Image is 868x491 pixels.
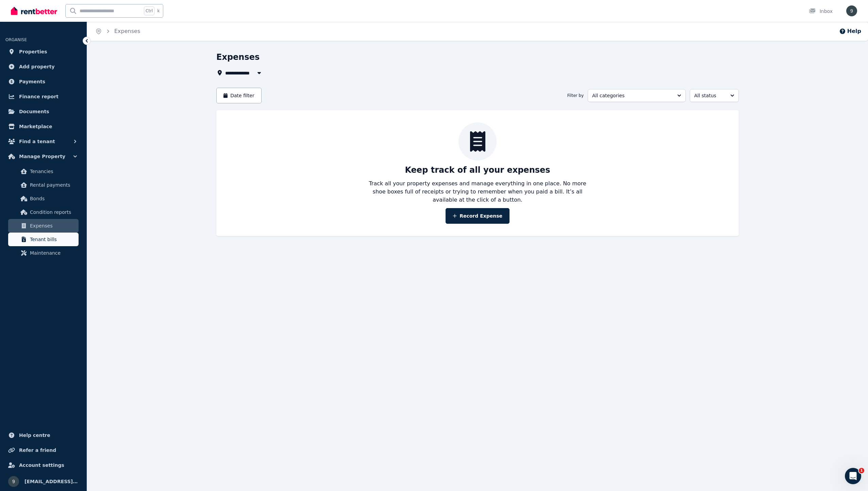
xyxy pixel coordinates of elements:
[30,194,76,203] span: Bonds
[5,428,81,442] a: Help centre
[19,78,45,86] span: Payments
[8,192,79,205] a: Bonds
[30,235,76,243] span: Tenant bills
[809,8,833,15] div: Inbox
[11,6,57,16] img: RentBetter
[5,37,27,42] span: ORGANISE
[19,446,56,454] span: Refer a friend
[8,165,79,178] a: Tenancies
[5,45,81,58] a: Properties
[30,249,76,257] span: Maintenance
[845,468,861,484] iframe: Intercom live chat
[846,5,857,16] img: 93surf@gmail.com
[19,431,50,439] span: Help centre
[5,60,81,73] a: Add property
[19,107,49,116] span: Documents
[8,205,79,219] a: Condition reports
[144,6,154,15] span: Ctrl
[588,89,686,102] button: All categories
[839,27,861,35] button: Help
[114,28,140,34] a: Expenses
[5,458,81,472] a: Account settings
[8,219,79,233] a: Expenses
[8,246,79,260] a: Maintenance
[5,120,81,133] a: Marketplace
[157,8,160,14] span: k
[19,122,52,131] span: Marketplace
[30,222,76,230] span: Expenses
[19,152,65,160] span: Manage Property
[19,92,59,101] span: Finance report
[19,63,55,71] span: Add property
[567,93,584,98] span: Filter by
[5,90,81,103] a: Finance report
[5,150,81,163] button: Manage Property
[19,137,55,146] span: Find a tenant
[24,477,79,486] span: [EMAIL_ADDRESS][DOMAIN_NAME]
[30,208,76,216] span: Condition reports
[859,468,864,473] span: 1
[363,180,592,204] p: Track all your property expenses and manage everything in one place. No more shoe boxes full of r...
[405,165,550,175] p: Keep track of all your expenses
[8,233,79,246] a: Tenant bills
[446,208,510,224] button: Record Expense
[694,92,725,99] span: All status
[8,178,79,192] a: Rental payments
[5,443,81,457] a: Refer a friend
[8,476,19,487] img: 93surf@gmail.com
[19,461,64,469] span: Account settings
[216,52,260,63] h1: Expenses
[5,75,81,88] a: Payments
[19,48,47,56] span: Properties
[87,22,148,41] nav: Breadcrumb
[592,92,672,99] span: All categories
[216,88,262,103] button: Date filter
[30,181,76,189] span: Rental payments
[690,89,739,102] button: All status
[5,105,81,118] a: Documents
[5,135,81,148] button: Find a tenant
[30,167,76,175] span: Tenancies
